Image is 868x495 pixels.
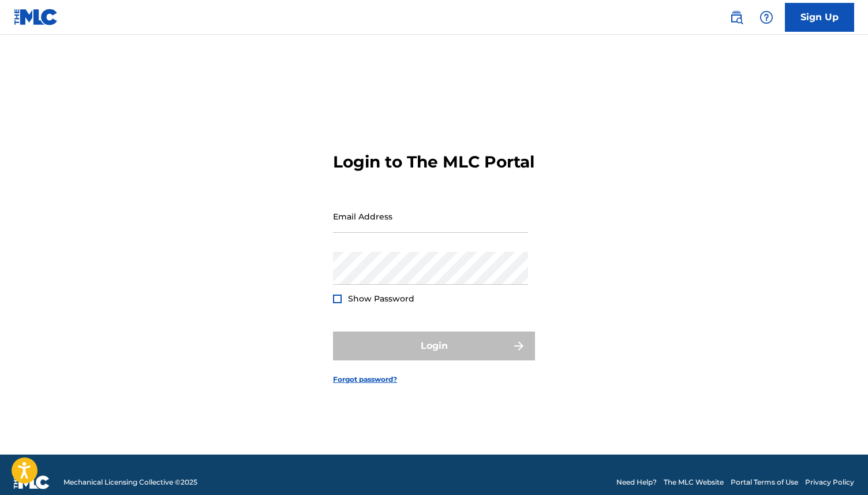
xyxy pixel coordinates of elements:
img: logo [14,475,50,489]
a: Public Search [725,6,748,29]
a: Need Help? [616,477,657,487]
a: Sign Up [785,3,854,32]
h3: Login to The MLC Portal [333,152,534,172]
img: help [759,10,773,24]
span: Show Password [348,293,414,304]
a: Privacy Policy [805,477,854,487]
a: Forgot password? [333,374,397,385]
a: The MLC Website [664,477,724,487]
a: Portal Terms of Use [731,477,798,487]
iframe: Chat Widget [810,440,868,495]
img: MLC Logo [14,9,58,25]
img: search [729,10,743,24]
div: Help [755,6,778,29]
span: Mechanical Licensing Collective © 2025 [63,477,197,487]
